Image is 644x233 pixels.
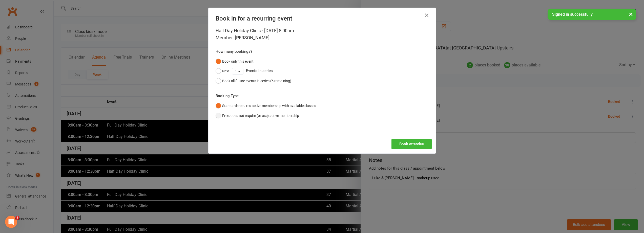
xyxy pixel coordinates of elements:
button: Book attendee [391,139,432,149]
iframe: Intercom live chat [5,216,17,228]
button: Book only this event [216,57,254,66]
div: Book all future events in series (5 remaining) [222,78,291,84]
h4: Book in for a recurring event [216,15,429,22]
div: Half Day Holiday Clinic - [DATE] 8:00am Member: [PERSON_NAME] [216,27,429,41]
div: Events in series [216,66,429,76]
label: Booking Type [216,93,239,99]
label: How many bookings? [216,48,252,55]
span: 3 [15,216,19,220]
button: Close [423,11,431,19]
button: Standard: requires active membership with available classes [216,101,316,111]
button: Free: does not require (or use) active membership [216,111,299,120]
button: Next [216,66,230,76]
button: Book all future events in series (5 remaining) [216,76,291,86]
